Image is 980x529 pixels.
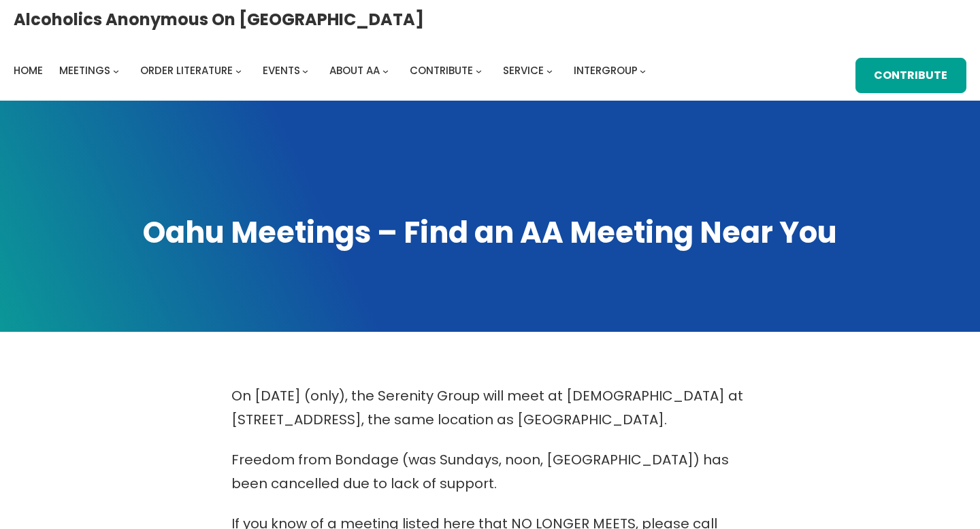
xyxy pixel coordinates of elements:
[329,63,380,78] span: About AA
[113,67,119,73] button: Meetings submenu
[14,213,966,253] h1: Oahu Meetings – Find an AA Meeting Near You
[476,67,482,73] button: Contribute submenu
[640,67,646,73] button: Intergroup submenu
[59,63,110,78] span: Meetings
[140,63,233,78] span: Order Literature
[231,384,749,432] p: On [DATE] (only), the Serenity Group will meet at [DEMOGRAPHIC_DATA] at [STREET_ADDRESS], the sam...
[410,63,473,78] span: Contribute
[59,61,110,80] a: Meetings
[410,61,473,80] a: Contribute
[263,63,300,78] span: Events
[302,67,308,73] button: Events submenu
[329,61,380,80] a: About AA
[855,58,966,93] a: Contribute
[574,61,638,80] a: Intergroup
[14,5,424,34] a: Alcoholics Anonymous on [GEOGRAPHIC_DATA]
[574,63,638,78] span: Intergroup
[231,448,749,496] p: Freedom from Bondage (was Sundays, noon, [GEOGRAPHIC_DATA]) has been cancelled due to lack of sup...
[263,61,300,80] a: Events
[382,67,389,73] button: About AA submenu
[14,61,651,80] nav: Intergroup
[14,63,43,78] span: Home
[503,61,544,80] a: Service
[235,67,242,73] button: Order Literature submenu
[14,61,43,80] a: Home
[546,67,553,73] button: Service submenu
[503,63,544,78] span: Service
